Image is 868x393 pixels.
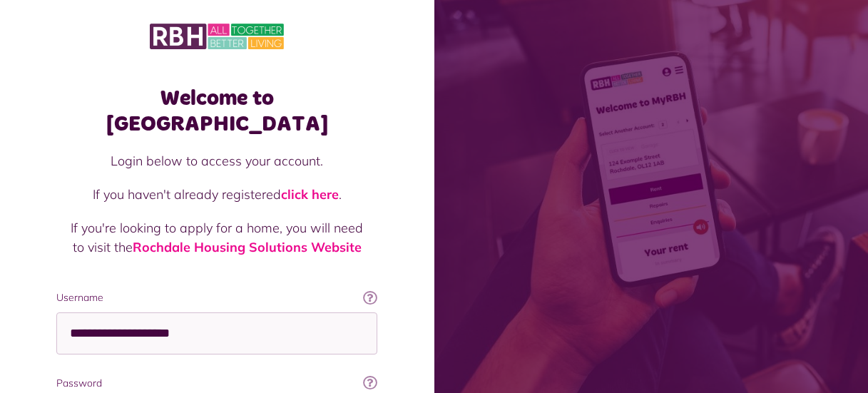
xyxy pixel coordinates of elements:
[133,239,362,255] a: Rochdale Housing Solutions Website
[281,186,339,203] a: click here
[71,185,363,204] p: If you haven't already registered .
[56,86,377,137] h1: Welcome to [GEOGRAPHIC_DATA]
[56,290,377,305] label: Username
[150,21,284,51] img: MyRBH
[56,376,377,391] label: Password
[71,218,363,257] p: If you're looking to apply for a home, you will need to visit the
[71,151,363,170] p: Login below to access your account.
